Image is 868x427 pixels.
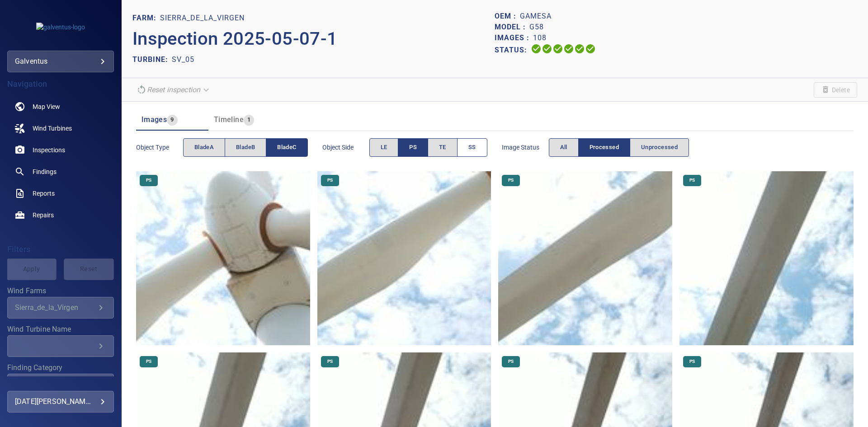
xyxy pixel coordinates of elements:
[7,204,114,226] a: repairs noActive
[578,138,630,157] button: Processed
[160,13,245,23] p: Sierra_de_la_Virgen
[214,115,244,124] span: Timeline
[574,43,585,54] svg: Matching 100%
[15,394,106,409] div: [DATE][PERSON_NAME]
[503,177,519,183] span: PS
[132,13,160,23] p: FARM:
[167,115,177,125] span: 9
[369,138,487,157] div: objectSide
[468,142,476,153] span: SS
[136,143,183,152] span: Object type
[147,85,200,94] em: Reset inspection
[33,211,54,220] span: Repairs
[7,161,114,183] a: findings noActive
[398,138,428,157] button: PS
[428,138,458,157] button: TE
[369,138,399,157] button: LE
[33,102,60,111] span: Map View
[15,54,106,69] div: galventus
[33,189,55,198] span: Reports
[531,43,542,54] svg: Uploading 100%
[142,115,167,124] span: Images
[684,177,700,183] span: PS
[7,117,114,139] a: windturbines noActive
[495,11,520,22] p: OEM :
[33,124,72,133] span: Wind Turbines
[495,22,529,33] p: Model :
[141,358,157,365] span: PS
[814,82,857,98] span: Unable to delete the inspection due to your user permissions
[7,364,114,371] label: Finding Category
[542,43,552,54] svg: Data Formatted 100%
[7,374,114,395] div: Finding Category
[409,142,417,153] span: PS
[560,142,567,153] span: All
[495,33,533,43] p: Images :
[529,22,544,33] p: G58
[322,177,338,183] span: PS
[36,23,85,32] img: galventus-logo
[533,33,547,43] p: 108
[590,142,619,153] span: Processed
[7,287,114,295] label: Wind Farms
[684,358,700,365] span: PS
[381,142,387,153] span: LE
[33,167,57,176] span: Findings
[439,142,446,153] span: TE
[183,138,225,157] button: bladeA
[7,139,114,161] a: inspections noActive
[549,138,579,157] button: All
[549,138,689,157] div: imageStatus
[132,82,215,98] div: Unable to reset the inspection due to your user permissions
[266,138,307,157] button: bladeC
[244,115,254,125] span: 1
[585,43,596,54] svg: Classification 100%
[141,177,157,183] span: PS
[322,358,338,365] span: PS
[495,43,531,56] p: Status:
[194,142,214,153] span: bladeA
[457,138,487,157] button: SS
[7,96,114,117] a: map noActive
[7,326,114,333] label: Wind Turbine Name
[183,138,308,157] div: objectType
[630,138,689,157] button: Unprocessed
[503,358,519,365] span: PS
[7,335,114,357] div: Wind Turbine Name
[641,142,678,153] span: Unprocessed
[225,138,266,157] button: bladeB
[132,82,215,98] div: Reset inspection
[7,80,114,89] h4: Navigation
[7,51,114,72] div: galventus
[132,54,172,65] p: TURBINE:
[277,142,296,153] span: bladeC
[322,143,369,152] span: Object Side
[7,183,114,204] a: reports noActive
[563,43,574,54] svg: ML Processing 100%
[7,245,114,254] h4: Filters
[236,142,255,153] span: bladeB
[552,43,563,54] svg: Selecting 100%
[520,11,552,22] p: Gamesa
[7,297,114,319] div: Wind Farms
[172,54,194,65] p: SV_05
[33,145,65,155] span: Inspections
[132,25,495,52] p: Inspection 2025-05-07-1
[15,303,95,312] div: Sierra_de_la_Virgen
[502,143,549,152] span: Image Status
